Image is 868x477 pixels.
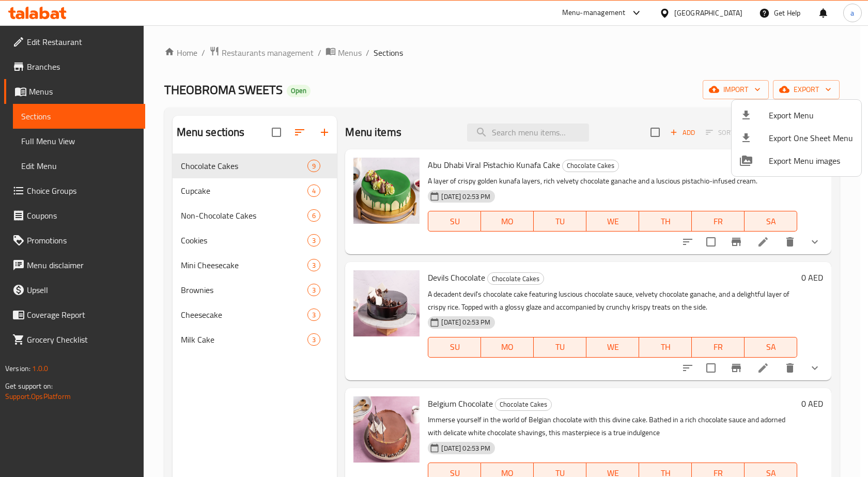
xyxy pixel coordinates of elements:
span: Export Menu [769,109,853,121]
span: Export One Sheet Menu [769,132,853,144]
li: Export one sheet menu items [732,127,861,149]
li: Export Menu images [732,149,861,172]
li: Export menu items [732,104,861,127]
span: Export Menu images [769,155,853,167]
